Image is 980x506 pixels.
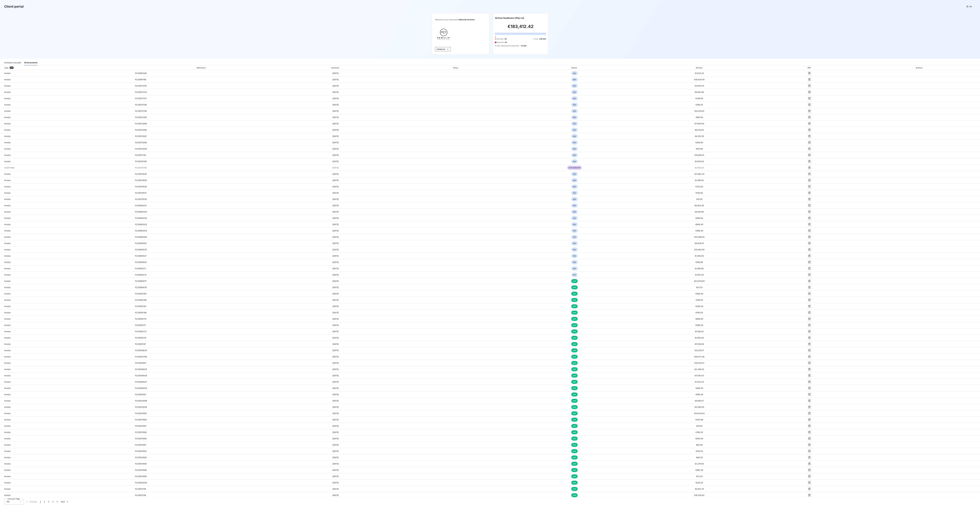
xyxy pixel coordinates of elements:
span: €4,252.55 [695,135,704,137]
span: 0 [495,36,496,38]
span: [DATE] [332,72,339,74]
span: €14,105.75 [695,85,704,87]
div: Actions [859,66,979,69]
span: Invoice [2,292,131,295]
span: €1,555.93 [695,179,704,181]
span: due [571,84,577,88]
span: €0 [505,38,507,40]
div: All documents [24,60,37,65]
span: to be deducted [567,166,582,170]
span: [DATE] [332,223,339,225]
span: FC25052168 [135,311,146,314]
span: Invoice [2,173,131,175]
span: FC25052173 [135,330,146,333]
span: €2,346.20 [695,368,704,370]
span: FC25063202 [135,223,147,225]
span: paid [571,285,578,289]
span: paid [571,374,578,378]
span: €193.80 [696,192,703,194]
span: FC25040926 [135,374,147,377]
span: [DATE] [332,78,339,81]
span: [DATE] [332,141,339,144]
span: due [571,210,577,214]
span: FC25040928 [135,387,147,389]
span: due [571,178,577,182]
span: Invoice [2,85,131,87]
div: PDF [761,66,858,69]
span: [DATE] [332,148,339,150]
span: €180.20 [696,311,703,314]
button: Contact us [435,47,451,51]
span: FC25061827 [135,255,146,257]
span: FC25051187 [135,343,146,345]
span: Invoice [2,362,131,364]
span: [DATE] [332,349,339,351]
span: [DATE] [332,267,339,270]
span: [DATE] [332,217,339,219]
span: €11,462.25 [694,173,704,175]
span: Invoice [2,103,131,106]
span: €1,500.00 [695,255,704,257]
span: Invoice [2,330,131,333]
span: [DATE] [332,154,339,156]
span: Overdue [497,38,504,40]
span: FC25063201 [135,204,147,207]
span: paid [571,392,578,396]
span: €14,796.05 [694,236,704,238]
button: Next [59,499,70,504]
span: [DATE] [332,116,339,118]
span: FC25060577 [135,280,147,282]
span: [DATE] [332,280,339,282]
span: [DATE] [332,355,339,358]
span: [DATE] [332,337,339,339]
span: Invoice [2,229,131,232]
span: Invoice [2,299,131,301]
span: Invoice [2,141,131,144]
span: FC25081269 [135,72,147,74]
button: 1 [38,499,42,504]
span: Invoice [2,393,131,396]
span: Invoice [2,273,131,276]
span: €6,120.00 [695,129,704,131]
span: €160.86 [696,261,703,263]
span: €17,497.49 [695,122,704,125]
span: [DATE] [332,330,339,333]
span: [DATE] [332,167,339,169]
span: [DATE] [332,255,339,257]
span: paid [571,298,578,302]
span: FC25063204 [135,230,147,232]
span: -€1,500 [520,45,526,47]
span: paid [571,311,578,315]
span: FC25073706 [135,104,147,106]
h2: €183,412.42 [495,24,546,32]
span: due [571,172,577,176]
span: [DATE] [332,185,339,188]
span: Newclip Technics [459,19,475,21]
span: FC25070785 [135,160,147,162]
span: Invoice [2,324,131,326]
h6: Vertice Healthcare (Pty) Ltd [495,16,524,20]
span: paid [571,399,578,403]
div: Amount [639,66,760,69]
span: Invoice [2,122,131,125]
span: Invoice [2,223,131,226]
span: [DATE] [332,85,339,87]
span: due [571,103,577,107]
span: Invoice [2,110,131,112]
span: Invoice [2,255,131,257]
span: €28,471.26 [694,355,705,358]
span: FC25052167 [135,305,146,307]
span: €17,780.31 [695,374,704,377]
span: FC25052165 [135,292,146,295]
span: [DATE] [332,393,339,396]
span: Credit Note [2,166,131,169]
span: due [571,128,577,132]
span: FC25072485 [135,116,147,118]
span: [DATE] [332,242,339,244]
span: €7,164.25 [695,330,703,333]
span: FC25052170 [135,318,146,320]
span: €405.45 [696,387,703,389]
span: due [571,216,577,220]
span: Invoice [2,91,131,93]
span: Due [535,38,538,40]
